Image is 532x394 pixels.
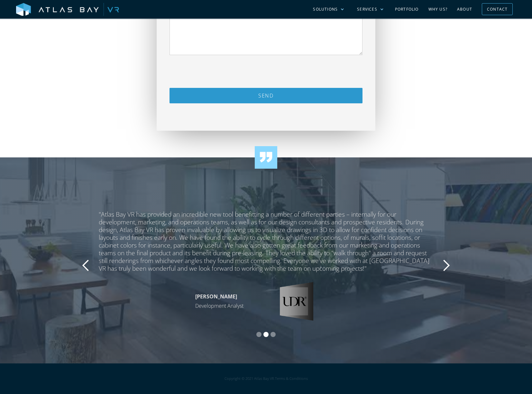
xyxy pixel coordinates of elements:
[73,211,459,321] div: carousel
[313,6,338,12] div: Solutions
[73,211,99,321] div: previous slide
[259,151,273,163] img: Quote about VR from developers
[16,3,119,16] img: Atlas Bay VR Logo
[482,3,513,15] a: Contact
[170,88,362,103] input: Send
[217,59,315,84] iframe: reCAPTCHA
[263,332,269,337] div: Show slide 2 of 3
[99,211,433,272] div: "Atlas Bay VR has provided an incredible new tool benefitting a number of different parties – int...
[195,293,237,300] strong: [PERSON_NAME]
[256,332,261,337] div: Show slide 1 of 3
[99,211,433,321] div: 2 of 3
[357,6,377,12] div: Services
[487,4,508,14] div: Contact
[271,332,276,337] div: Show slide 3 of 3
[433,211,459,321] div: next slide
[275,376,308,381] a: Terms & Conditions
[195,292,243,311] p: Development Analyst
